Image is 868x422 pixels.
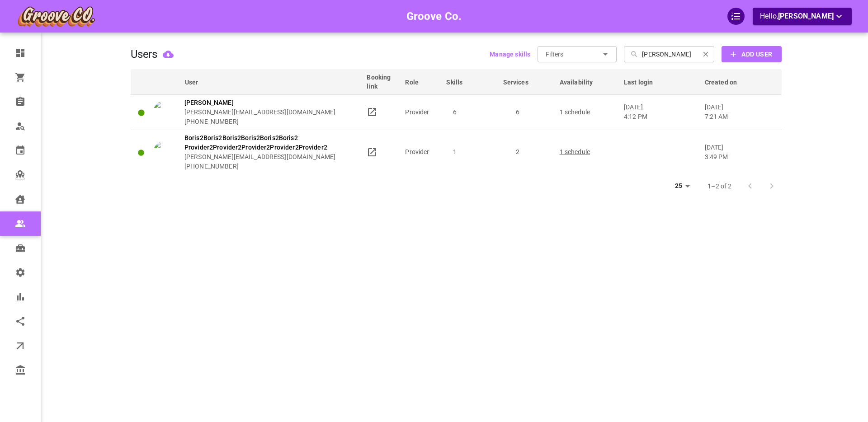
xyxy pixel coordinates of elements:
p: 1 [430,147,479,157]
img: company-logo [16,5,96,28]
p: 6 [493,108,542,117]
p: [DATE] [705,103,774,122]
button: Hello,[PERSON_NAME] [753,8,852,25]
span: Services [503,78,540,87]
b: Manage skills [490,51,530,58]
p: 1 schedule [560,108,616,117]
p: Provider [405,108,438,117]
div: QuickStart Guide [727,8,745,25]
p: 6 [430,108,479,117]
p: 2 [493,147,542,157]
p: Provider [405,147,438,157]
th: Booking link [363,69,401,94]
p: 4:12 pm [624,112,697,122]
p: [PHONE_NUMBER] [184,162,359,171]
svg: Active [137,109,145,117]
span: Availability [560,78,605,87]
span: Add User [741,49,772,60]
span: User [153,78,210,87]
a: Manage skills [490,50,530,59]
p: [PERSON_NAME][EMAIL_ADDRESS][DOMAIN_NAME] [184,152,359,162]
p: 1 schedule [560,147,616,157]
p: [PERSON_NAME][EMAIL_ADDRESS][DOMAIN_NAME] [184,108,335,117]
img: User [153,101,176,123]
div: 25 [671,179,693,192]
p: Boris2Boris2Boris2Boris2Boris2Boris2 Provider2Provider2Provider2Provider2Provider2 [184,133,359,152]
svg: Active [137,149,145,157]
p: [PERSON_NAME] [184,98,335,108]
h6: Groove Co. [406,8,462,25]
p: 1–2 of 2 [708,182,731,191]
p: [DATE] [705,143,774,162]
p: 7:21 am [705,112,774,122]
p: [PHONE_NUMBER] [184,117,335,127]
svg: Export [163,49,174,60]
p: Hello, [760,11,844,22]
p: 3:49 pm [705,152,774,162]
span: Last login [624,78,665,87]
span: Role [405,78,430,87]
span: [PERSON_NAME] [778,12,834,20]
h1: Users [131,48,157,61]
span: Skills [446,78,474,87]
p: [DATE] [624,103,697,122]
img: User [153,141,176,164]
button: Add User [722,46,781,62]
span: Created on [705,78,749,87]
input: Search [642,46,696,62]
button: clear [699,48,712,61]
